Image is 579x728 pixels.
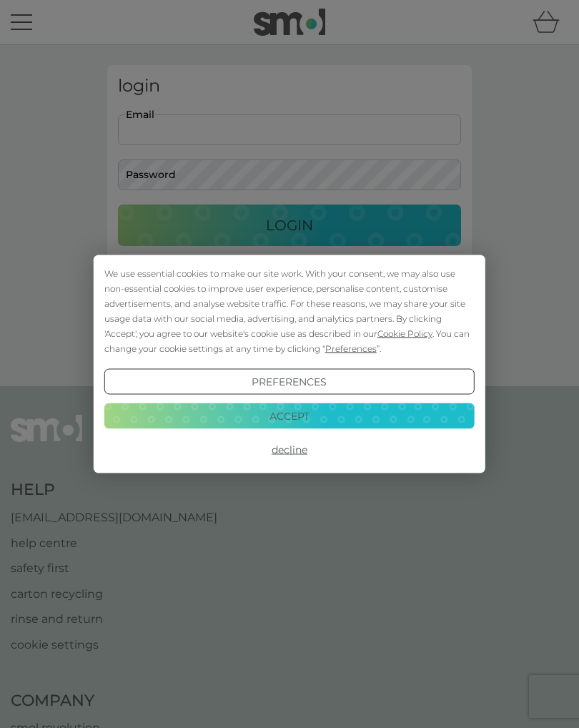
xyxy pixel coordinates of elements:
button: Decline [104,437,475,463]
button: Accept [104,403,475,428]
div: Cookie Consent Prompt [94,255,485,473]
div: We use essential cookies to make our site work. With your consent, we may also use non-essential ... [104,266,475,356]
button: Preferences [104,369,475,395]
span: Preferences [325,343,377,354]
span: Cookie Policy [377,328,432,339]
